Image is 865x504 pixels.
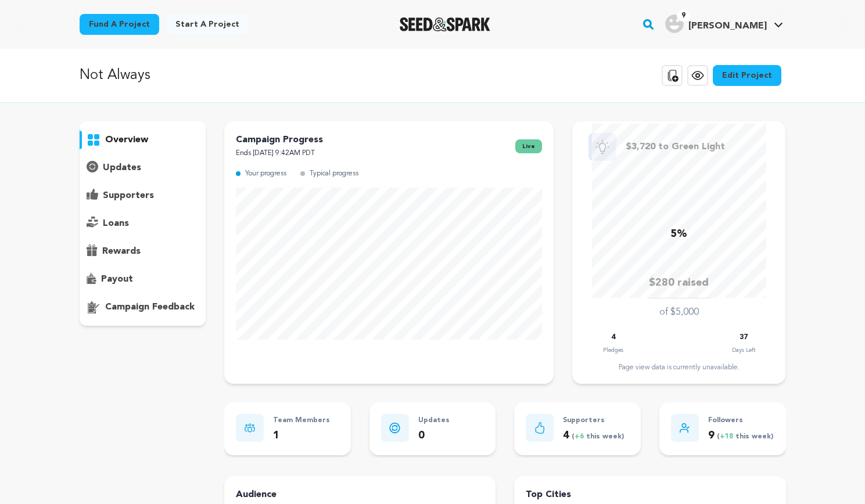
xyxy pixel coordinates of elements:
p: Days Left [732,344,755,356]
button: supporters [80,186,206,205]
p: 5% [670,226,687,243]
img: Seed&Spark Logo Dark Mode [400,17,491,31]
p: Pledges [603,344,623,356]
a: Fund a project [80,14,159,35]
a: Start a project [166,14,249,35]
p: 1 [273,427,330,444]
button: loans [80,214,206,233]
p: Typical progress [310,167,358,181]
button: campaign feedback [80,298,206,316]
p: Supporters [563,414,624,427]
p: loans [103,217,129,231]
div: Page view data is currently unavailable. [584,363,774,372]
p: Followers [708,414,773,427]
div: Mariana H.'s Profile [665,15,767,33]
p: payout [101,272,133,286]
p: 4 [611,331,615,344]
p: updates [103,161,141,175]
span: ( this week) [569,433,624,440]
span: 9 [677,10,690,21]
p: Ends [DATE] 9:42AM PDT [236,147,323,160]
p: 4 [563,427,624,444]
p: Your progress [245,167,286,181]
span: +18 [720,433,735,440]
p: of $5,000 [659,305,699,319]
button: rewards [80,242,206,261]
img: user.png [665,15,684,33]
span: +6 [575,433,586,440]
button: updates [80,159,206,177]
p: overview [105,133,148,147]
p: 9 [708,427,773,444]
span: [PERSON_NAME] [688,21,767,31]
a: Seed&Spark Homepage [400,17,491,31]
h4: Audience [236,488,484,502]
a: Edit Project [713,65,781,86]
p: 37 [740,331,748,344]
p: Updates [418,414,450,427]
button: payout [80,270,206,289]
p: rewards [102,244,141,258]
h4: Top Cities [526,488,774,502]
span: Mariana H.'s Profile [663,12,785,37]
p: supporters [103,189,154,203]
p: campaign feedback [105,300,195,314]
a: Mariana H.'s Profile [663,12,785,33]
p: 0 [418,427,450,444]
button: overview [80,131,206,149]
p: Team Members [273,414,330,427]
p: Campaign Progress [236,133,323,147]
span: live [515,139,542,153]
p: Not Always [80,65,150,86]
span: ( this week) [715,433,773,440]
